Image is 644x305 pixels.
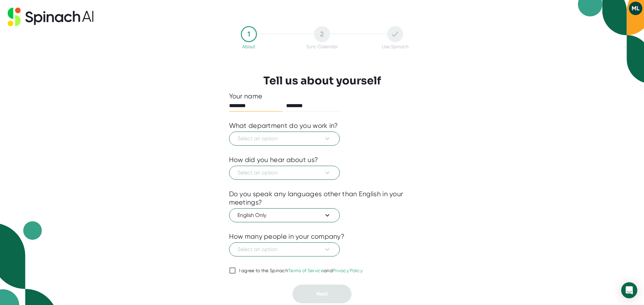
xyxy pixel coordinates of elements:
div: I agree to the Spinach and [239,268,363,274]
div: 2 [314,26,330,42]
a: Privacy Policy [333,268,363,273]
button: Select an option [229,242,340,256]
button: ML [629,2,642,15]
button: Select an option [229,166,340,180]
div: What department do you work in? [229,122,338,130]
span: Select an option [237,169,331,177]
span: English Only [237,211,331,219]
div: 1 [241,26,257,42]
div: Do you speak any languages other than English in your meetings? [229,190,415,207]
div: How many people in your company? [229,232,345,241]
div: Open Intercom Messenger [621,282,637,298]
span: Select an option [237,245,331,253]
a: Terms of Service [288,268,324,273]
div: Sync Calendar [306,44,338,49]
span: Next [316,291,328,297]
h3: Tell us about yourself [263,74,381,87]
div: Use Spinach [382,44,409,49]
span: Select an option [237,135,331,143]
button: Next [292,285,352,303]
button: English Only [229,208,340,222]
div: Your name [229,92,415,100]
div: About [242,44,255,49]
button: Select an option [229,132,340,146]
div: How did you hear about us? [229,156,318,164]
